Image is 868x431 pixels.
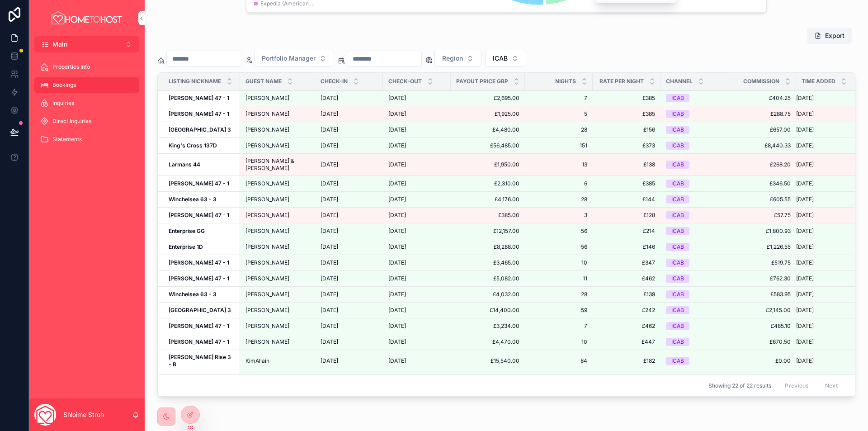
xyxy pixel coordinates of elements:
[388,110,406,118] span: [DATE]
[245,110,310,118] a: [PERSON_NAME]
[169,95,229,101] strong: [PERSON_NAME] 47 - 1
[34,113,139,129] a: Direct Inquiries
[245,126,289,133] span: [PERSON_NAME]
[388,110,445,118] a: [DATE]
[52,99,74,107] span: Inquiries
[734,259,791,266] a: £519.75
[530,126,587,133] a: 28
[245,110,289,118] span: [PERSON_NAME]
[388,196,445,203] a: [DATE]
[388,196,406,203] span: [DATE]
[456,161,519,168] a: £1,950.00
[530,212,587,219] a: 3
[169,161,200,168] strong: Larmans 44
[321,180,338,187] span: [DATE]
[245,95,289,102] span: [PERSON_NAME]
[34,36,139,52] button: Select Button
[434,50,481,67] button: Select Button
[598,126,655,133] a: £156
[734,126,791,133] a: £657.00
[796,243,814,251] p: [DATE]
[456,180,519,187] a: £2,310.00
[796,291,853,298] a: [DATE]
[598,180,655,187] span: £385
[245,259,310,266] a: [PERSON_NAME]
[388,142,445,149] a: [DATE]
[245,227,289,235] span: [PERSON_NAME]
[456,291,519,298] a: £4,032.00
[442,54,463,63] span: Region
[734,212,791,219] a: £57.75
[321,110,338,118] span: [DATE]
[321,110,377,118] a: [DATE]
[530,291,587,298] a: 28
[456,212,519,219] span: £385.00
[671,94,684,102] div: ICAB
[666,275,723,283] a: ICAB
[456,142,519,149] span: £56,485.00
[388,243,445,251] a: [DATE]
[796,275,853,282] a: [DATE]
[666,126,723,134] a: ICAB
[388,291,445,298] a: [DATE]
[598,161,655,168] span: £138
[456,259,519,266] span: £3,465.00
[321,227,377,235] a: [DATE]
[456,275,519,282] a: £5,082.00
[734,95,791,102] span: £404.25
[169,196,217,203] strong: Winchelsea 63 - 3
[598,307,655,314] a: £242
[796,275,814,282] p: [DATE]
[530,259,587,266] a: 10
[796,161,814,168] p: [DATE]
[245,196,289,203] span: [PERSON_NAME]
[321,95,338,102] span: [DATE]
[388,95,445,102] a: [DATE]
[245,157,310,172] a: [PERSON_NAME] & [PERSON_NAME]
[666,195,723,204] a: ICAB
[245,95,310,102] a: [PERSON_NAME]
[388,212,406,219] span: [DATE]
[321,291,338,298] span: [DATE]
[796,227,814,235] p: [DATE]
[666,290,723,298] a: ICAB
[34,131,139,147] a: Statements
[530,95,587,102] a: 7
[734,243,791,251] a: £1,226.55
[598,275,655,282] span: £462
[734,180,791,187] span: £346.50
[671,306,684,314] div: ICAB
[169,126,235,133] a: [GEOGRAPHIC_DATA] 3
[321,180,377,187] a: [DATE]
[796,161,853,168] a: [DATE]
[388,227,445,235] a: [DATE]
[245,307,289,314] span: [PERSON_NAME]
[734,227,791,235] a: £1,800.93
[169,110,235,118] a: [PERSON_NAME] 47 - 1
[734,110,791,118] a: £288.75
[807,28,852,44] button: Export
[734,196,791,203] span: £605.55
[388,259,406,266] span: [DATE]
[169,259,235,266] a: [PERSON_NAME] 47 - 1
[598,95,655,102] span: £385
[388,227,406,235] span: [DATE]
[796,180,814,187] p: [DATE]
[169,126,231,133] strong: [GEOGRAPHIC_DATA] 3
[388,161,445,168] a: [DATE]
[598,243,655,251] span: £146
[245,291,289,298] span: [PERSON_NAME]
[598,291,655,298] a: £139
[666,211,723,219] a: ICAB
[456,227,519,235] a: £12,157.00
[169,291,235,298] a: Winchelsea 63 - 3
[598,212,655,219] a: £128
